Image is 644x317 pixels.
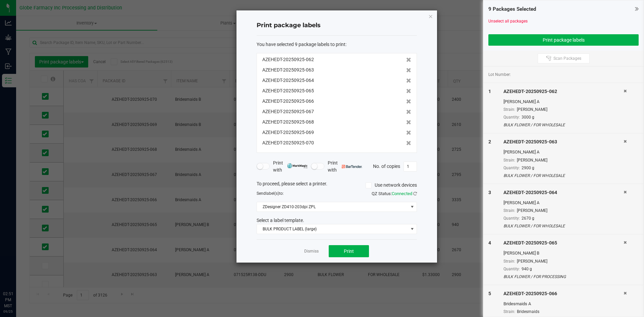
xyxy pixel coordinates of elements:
[257,41,417,48] div: :
[503,138,624,145] div: AZEHEDT-20250925-063
[329,245,369,257] button: Print
[273,160,308,174] span: Print with
[553,56,581,61] span: Scan Packages
[503,88,624,95] div: AZEHEDT-20250925-062
[488,89,491,94] span: 1
[262,66,314,74] span: AZEHEDT-20250925-063
[503,290,624,297] div: AZEHEDT-20250925-066
[262,119,314,126] span: AZEHEDT-20250925-068
[503,98,624,105] div: [PERSON_NAME] A
[503,301,624,307] div: Bridesmaids A
[503,309,515,314] span: Strain:
[522,166,534,170] span: 2900 g
[262,77,314,84] span: AZEHEDT-20250925-064
[503,149,624,155] div: [PERSON_NAME] A
[252,180,422,190] div: To proceed, please select a printer.
[257,224,408,234] span: BULK PRODUCT LABEL (large)
[517,208,547,213] span: [PERSON_NAME]
[488,291,491,296] span: 5
[503,250,624,257] div: [PERSON_NAME] B
[503,274,624,280] div: BULK FLOWER / FOR PROCESSING
[373,163,400,169] span: No. of copies
[488,72,511,78] span: Lot Number:
[503,223,624,229] div: BULK FLOWER / FOR WHOLESALE
[344,248,354,254] span: Print
[262,108,314,115] span: AZEHEDT-20250925-067
[262,56,314,63] span: AZEHEDT-20250925-062
[488,190,491,195] span: 3
[372,191,417,196] span: QZ Status:
[266,191,279,196] span: label(s)
[257,21,417,30] h4: Print package labels
[262,129,314,136] span: AZEHEDT-20250925-069
[20,262,28,270] iframe: Resource center unread badge
[503,173,624,179] div: BULK FLOWER / FOR WHOLESALE
[503,199,624,206] div: [PERSON_NAME] A
[503,239,624,246] div: AZEHEDT-20250925-065
[522,216,534,221] span: 2670 g
[262,139,314,146] span: AZEHEDT-20250925-070
[252,217,422,224] div: Select a label template.
[517,158,547,163] span: [PERSON_NAME]
[517,107,547,112] span: [PERSON_NAME]
[503,189,624,196] div: AZEHEDT-20250925-064
[488,240,491,245] span: 4
[503,259,515,264] span: Strain:
[366,182,417,189] label: Use network devices
[488,34,639,46] button: Print package labels
[503,158,515,163] span: Strain:
[257,191,284,196] span: Send to:
[328,160,362,174] span: Print with
[262,87,314,94] span: AZEHEDT-20250925-065
[392,191,412,196] span: Connected
[503,208,515,213] span: Strain:
[522,115,534,120] span: 3000 g
[503,216,520,221] span: Quantity:
[287,163,308,168] img: mark_magic_cybra.png
[488,19,528,24] a: Unselect all packages
[7,263,27,283] iframe: Resource center
[503,115,520,120] span: Quantity:
[503,107,515,112] span: Strain:
[503,267,520,271] span: Quantity:
[503,122,624,128] div: BULK FLOWER / FOR WHOLESALE
[257,42,345,47] span: You have selected 9 package labels to print
[517,259,547,264] span: [PERSON_NAME]
[304,248,319,254] a: Dismiss
[522,267,532,271] span: 940 g
[342,165,362,168] img: bartender.png
[503,166,520,170] span: Quantity:
[257,202,408,212] span: ZDesigner ZD410-203dpi ZPL
[262,98,314,105] span: AZEHEDT-20250925-066
[517,309,539,314] span: Bridesmaids
[488,139,491,144] span: 2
